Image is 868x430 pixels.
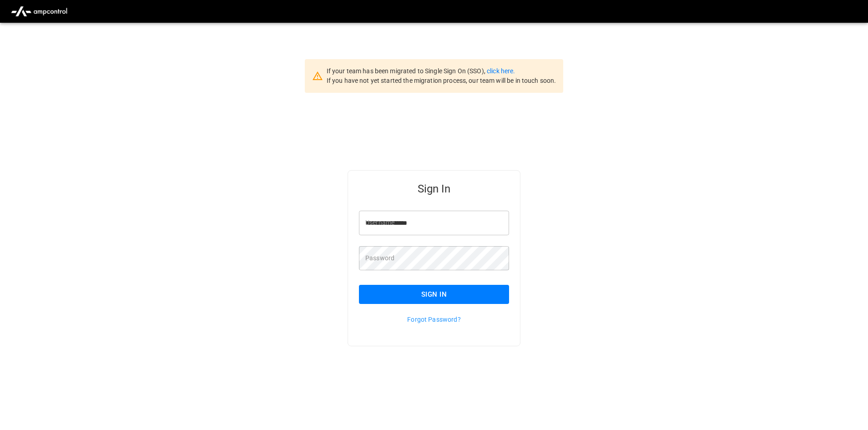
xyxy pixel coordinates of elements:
[359,315,509,324] p: Forgot Password?
[487,67,515,75] a: click here.
[327,77,556,84] span: If you have not yet started the migration process, our team will be in touch soon.
[327,67,487,75] span: If your team has been migrated to Single Sign On (SSO),
[359,285,509,304] button: Sign In
[7,3,71,20] img: ampcontrol.io logo
[359,182,509,196] h5: Sign In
